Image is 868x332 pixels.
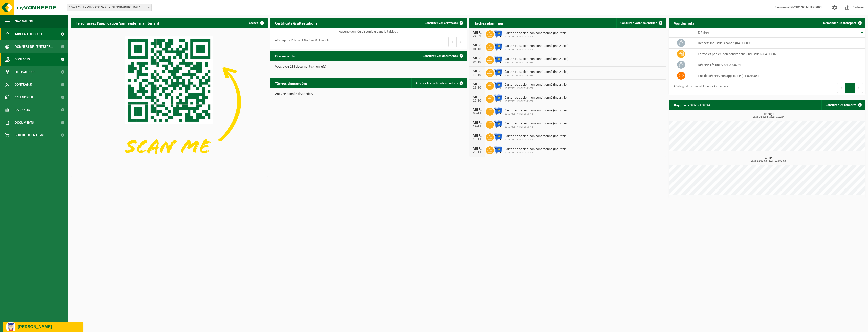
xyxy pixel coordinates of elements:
[15,66,35,78] span: Utilisateurs
[505,70,568,74] span: Carton et papier, non-conditionné (industriel)
[472,121,482,125] div: MER.
[472,99,482,103] div: 29-10
[494,107,503,115] img: WB-1100-HPE-BE-01
[494,81,503,90] img: WB-1100-HPE-BE-01
[448,37,457,47] button: Previous
[505,48,568,51] span: 10-737351 - VILOFOSS SPRL
[245,18,267,28] button: Cachez
[694,49,865,59] td: carton et papier, non-conditionné (industriel) (04-000026)
[419,51,466,61] a: Consulter vos documents
[416,82,458,85] span: Afficher les tâches demandées
[270,28,467,35] td: Aucune donnée disponible dans le tableau
[472,48,482,51] div: 01-10
[505,126,568,129] span: 10-737351 - VILOFOSS SPRL
[15,91,33,104] span: Calendrier
[494,30,503,38] img: WB-1100-HPE-BE-01
[423,54,458,58] span: Consulter vos documents
[505,147,568,151] span: Carton et papier, non-conditionné (industriel)
[505,87,568,90] span: 10-737351 - VILOFOSS SPRL
[275,65,462,69] p: Vous avez 198 document(s) non lu(s).
[505,151,568,154] span: 10-737351 - VILOFOSS SPRL
[421,18,466,28] a: Consulter vos certificats
[616,18,666,28] a: Consulter votre calendrier
[67,4,151,11] span: 10-737351 - VILOFOSS SPRL - VILLERS-LE-BOUILLET
[620,21,657,25] span: Consulter votre calendrier
[249,21,258,25] span: Cachez
[505,113,568,116] span: 10-737351 - VILOFOSS SPRL
[819,18,865,28] a: Demander un transport
[494,146,503,154] img: WB-1100-HPE-BE-01
[494,94,503,103] img: WB-1100-HPE-BE-01
[270,78,312,88] h2: Tâches demandées
[472,125,482,128] div: 12-11
[71,18,166,28] h2: Téléchargez l'application Vanheede+ maintenant!
[472,108,482,112] div: MER.
[472,95,482,99] div: MER.
[472,86,482,90] div: 22-10
[472,56,482,60] div: MER.
[472,151,482,154] div: 26-11
[457,37,464,47] button: Next
[472,35,482,38] div: 24-09
[505,83,568,87] span: Carton et papier, non-conditionné (industriel)
[837,83,845,93] button: Previous
[789,6,823,9] strong: INVOICING NUTRIPROF
[671,82,728,93] div: Affichage de l'élément 1 à 4 sur 4 éléments
[505,96,568,100] span: Carton et papier, non-conditionné (industriel)
[275,92,462,96] p: Aucune donnée disponible.
[505,31,568,35] span: Carton et papier, non-conditionné (industriel)
[505,44,568,48] span: Carton et papier, non-conditionné (industriel)
[411,78,466,88] a: Afficher les tâches demandées
[505,35,568,38] span: 10-737351 - VILOFOSS SPRL
[270,51,300,61] h2: Documents
[472,73,482,77] div: 15-10
[845,83,855,93] button: 1
[821,100,865,110] a: Consulter les rapports
[469,18,508,28] h2: Tâches planifiées
[823,21,856,25] span: Demander un transport
[671,116,865,118] span: 2024: 32,000 t - 2025: 67,020 t
[472,43,482,48] div: MER.
[505,57,568,61] span: Carton et papier, non-conditionné (industriel)
[472,60,482,64] div: 08-10
[694,59,865,70] td: déchets résiduels (04-000029)
[669,18,699,28] h2: Vos déchets
[505,100,568,103] span: 10-737351 - VILOFOSS SPRL
[505,122,568,126] span: Carton et papier, non-conditionné (industriel)
[494,42,503,51] img: WB-1100-HPE-BE-01
[505,138,568,141] span: 10-737351 - VILOFOSS SPRL
[472,31,482,35] div: MER.
[669,100,715,110] h2: Rapports 2025 / 2024
[3,321,84,332] iframe: chat widget
[505,134,568,138] span: Carton et papier, non-conditionné (industriel)
[671,112,865,118] h3: Tonnage
[472,82,482,86] div: MER.
[494,133,503,141] img: WB-1100-HPE-BE-01
[67,4,152,11] span: 10-737351 - VILOFOSS SPRL - VILLERS-LE-BOUILLET
[472,112,482,115] div: 05-11
[694,70,865,81] td: flux de déchets non applicable (04-001085)
[472,147,482,151] div: MER.
[671,160,865,162] span: 2024: 9,900 m3 - 2025: 22,000 m3
[855,83,863,93] button: Next
[15,104,30,116] span: Rapports
[273,36,329,48] div: Affichage de l'élément 0 à 0 sur 0 éléments
[472,69,482,73] div: MER.
[671,156,865,162] h3: Cube
[270,18,322,28] h2: Certificats & attestations
[15,40,53,53] span: Données de l'entrepr...
[505,74,568,77] span: 10-737351 - VILOFOSS SPRL
[698,31,709,35] span: Déchet
[494,68,503,77] img: WB-1100-HPE-BE-01
[15,116,34,129] span: Documents
[15,28,42,40] span: Tableau de bord
[505,109,568,113] span: Carton et papier, non-conditionné (industriel)
[15,15,33,28] span: Navigation
[494,55,503,64] img: WB-1100-HPE-BE-01
[15,129,45,141] span: Boutique en ligne
[15,78,32,91] span: Contrat(s)
[71,28,268,176] img: Download de VHEPlus App
[425,21,458,25] span: Consulter vos certificats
